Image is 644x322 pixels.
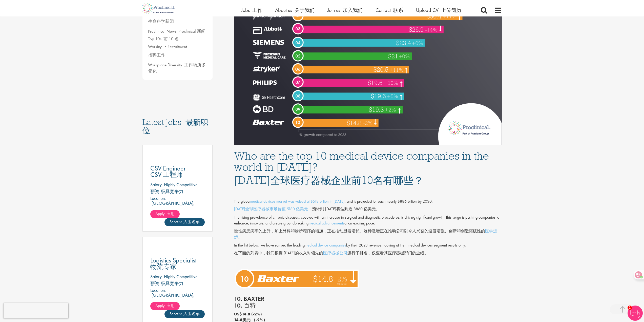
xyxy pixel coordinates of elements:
[150,188,159,194] span: 薪资
[150,262,177,271] font: 物流专家
[234,199,502,212] p: The global , and is projected to reach nearly $886 billion by 2030.
[628,306,632,310] span: 1
[234,206,380,212] font: ，预计到 [DATE]将达到近 8860 亿美元。
[252,7,262,13] font: 工作
[275,7,315,13] a: About us 关于我们
[163,36,179,42] font: 前 10 名
[323,250,347,256] a: 医疗器械公司
[234,228,497,239] a: 医学进步
[148,10,177,24] a: Life Science news生命科学新闻
[234,173,424,187] font: [DATE]全球医疗器械企业前10名有哪些？
[155,211,175,216] span: Apply
[150,287,166,293] span: Location:
[234,242,502,256] p: In the list below, we have ranked the leading by their 2023 revenue, looking at their medical dev...
[183,311,200,316] font: 入围名单
[234,228,497,239] font: 慢性病患病率的上升，加上外科和诊断程序的增加，正在推动显着增长。这种激增正在推动公司以令人兴奋的速度增强、创新和创造突破性的 。
[150,182,162,187] span: Salary
[376,7,403,13] a: Contact 联系
[327,7,363,13] a: Join us 加入我们
[250,199,345,204] a: medical devices market was valued at $518 billion in [DATE]
[150,200,195,211] p: [GEOGRAPHIC_DATA], [GEOGRAPHIC_DATA]
[150,164,205,178] span: CSV Engineer
[305,242,346,248] a: medical device companies
[416,7,461,13] span: Upload CV
[167,303,175,308] font: 应用
[142,117,208,136] font: 最新职位
[148,62,206,74] a: Workplace Diversity 工作场所多元化
[161,280,183,286] p: 极具竞争力
[241,7,262,13] span: Jobs
[393,7,403,13] font: 联系
[234,206,308,212] a: [DATE]全球医疗器械市场价值 5180 亿美元
[164,274,198,279] p: Highly Competitive
[234,301,256,309] font: 10. 百特
[150,170,183,179] font: CSV 工程师
[148,44,187,58] a: Working in Recruitment招聘工作
[234,295,502,309] h2: 10. Baxter
[148,36,179,42] a: Top 10s 前 10 名
[167,211,175,216] font: 应用
[150,257,205,270] a: Logistics Specialist 物流专家
[178,28,205,34] font: Proclinical 新闻
[628,306,643,321] img: Chatbot
[234,215,502,240] p: The rising prevalence of chronic diseases, coupled with an increase in surgical and diagnostic pr...
[308,220,344,226] a: medical advancements
[142,105,213,138] h3: Latest jobs
[150,280,159,286] span: 薪资
[241,7,262,13] a: Jobs 工作
[164,218,205,226] a: Shortlist 入围名单
[441,7,461,13] font: 上传简历
[416,7,461,13] a: Upload CV 上传简历
[343,7,363,13] font: 加入我们
[150,165,205,178] a: CSV Engineer CSV 工程师
[295,7,315,13] font: 关于我们
[155,303,175,308] span: Apply
[275,7,315,13] span: About us
[150,302,180,310] a: Apply 应用
[164,182,198,187] p: Highly Competitive
[150,256,205,270] span: Logistics Specialist
[148,28,205,34] a: Proclinical News Proclinical 新闻
[150,195,166,201] span: Location:
[148,52,165,58] font: 招聘工作
[183,219,200,224] font: 入围名单
[234,150,502,188] h1: Who are the top 10 medical device companies in the world in [DATE]?
[161,188,183,194] p: 极具竞争力
[164,310,205,318] a: Shortlist 入围名单
[150,274,162,279] span: Salary
[376,7,403,13] span: Contact
[148,18,174,24] font: 生命科学新闻
[150,210,180,218] a: Apply 应用
[150,292,195,303] p: [GEOGRAPHIC_DATA], [GEOGRAPHIC_DATA]
[327,7,363,13] span: Join us
[4,303,68,318] iframe: reCAPTCHA
[234,250,428,256] font: 在下面的列表中，我们根据 [DATE]的收入对领先的 进行了排名，仅查看其医疗器械部门的业绩。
